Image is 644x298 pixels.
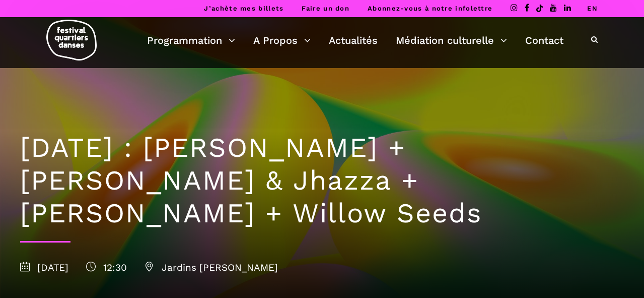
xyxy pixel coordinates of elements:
span: Jardins [PERSON_NAME] [145,262,278,273]
a: Contact [525,32,563,49]
a: A Propos [253,32,311,49]
span: [DATE] [20,262,68,273]
a: Faire un don [302,5,349,12]
a: J’achète mes billets [204,5,283,12]
a: Programmation [147,32,235,49]
a: Médiation culturelle [396,32,507,49]
h1: [DATE] : [PERSON_NAME] + [PERSON_NAME] & Jhazza + [PERSON_NAME] + Willow Seeds [20,132,624,229]
a: Abonnez-vous à notre infolettre [368,5,492,12]
a: Actualités [329,32,378,49]
span: 12:30 [86,262,127,273]
a: EN [587,5,598,12]
img: logo-fqd-med [46,20,97,61]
